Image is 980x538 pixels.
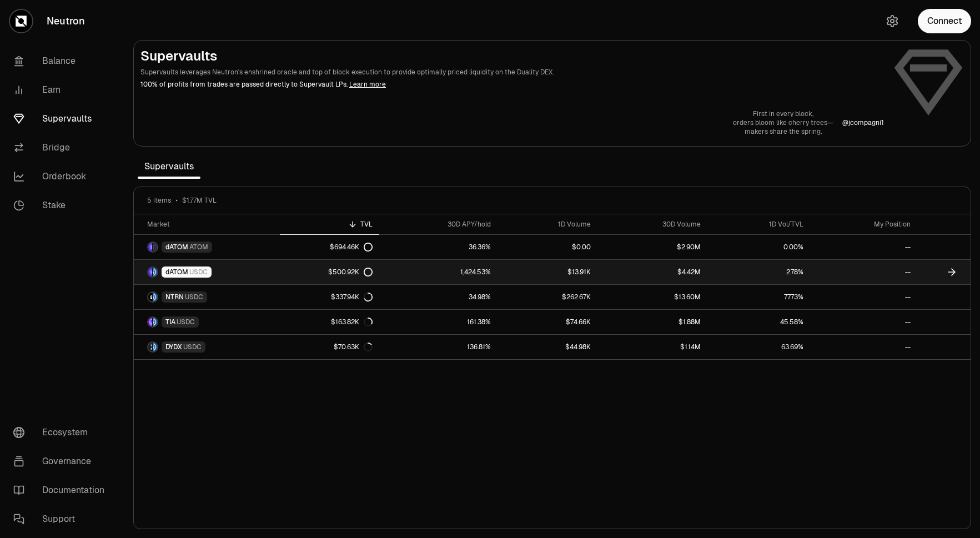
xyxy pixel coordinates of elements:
a: 0.00% [707,235,811,259]
a: NTRN LogoUSDC LogoNTRNUSDC [134,285,280,309]
a: TIA LogoUSDC LogoTIAUSDC [134,310,280,334]
a: Learn more [349,80,386,89]
a: $500.92K [280,260,379,284]
h2: Supervaults [140,47,884,65]
span: USDC [189,268,208,276]
a: 2.78% [707,260,811,284]
a: Bridge [4,133,120,162]
img: NTRN Logo [148,293,152,301]
img: USDC Logo [153,343,157,351]
a: $163.82K [280,310,379,334]
p: Supervaults leverages Neutron's enshrined oracle and top of block execution to provide optimally ... [140,67,884,77]
a: -- [810,310,917,334]
a: $1.14M [597,335,707,359]
a: $13.91K [497,260,597,284]
div: $337.94K [331,293,373,301]
a: Stake [4,191,120,220]
a: 161.38% [379,310,497,334]
a: $74.66K [497,310,597,334]
div: 30D APY/hold [386,220,491,229]
a: $70.63K [280,335,379,359]
p: orders bloom like cherry trees— [733,118,833,127]
a: 45.58% [707,310,811,334]
a: $337.94K [280,285,379,309]
span: $1.77M TVL [182,196,217,205]
a: Balance [4,47,120,76]
span: TIA [165,318,175,326]
div: $500.92K [328,268,373,276]
img: ATOM Logo [153,243,157,252]
a: First in every block,orders bloom like cherry trees—makers share the spring. [733,109,833,136]
span: USDC [177,318,195,326]
a: 136.81% [379,335,497,359]
span: 5 items [147,196,171,205]
div: 30D Volume [604,220,701,229]
span: DYDX [165,343,182,351]
span: NTRN [165,293,184,301]
p: makers share the spring. [733,127,833,136]
img: USDC Logo [153,268,157,276]
span: dATOM [165,243,188,252]
span: USDC [183,343,202,351]
a: -- [810,335,917,359]
a: Documentation [4,476,120,505]
div: $694.46K [330,243,373,252]
a: 63.69% [707,335,811,359]
a: $4.42M [597,260,707,284]
a: Supervaults [4,104,120,133]
div: TVL [287,220,373,229]
span: USDC [185,293,203,301]
div: 1D Vol/TVL [714,220,804,229]
a: Earn [4,76,120,104]
a: $13.60M [597,285,707,309]
div: $163.82K [331,318,373,326]
div: Market [147,220,273,229]
a: Ecosystem [4,418,120,447]
span: ATOM [189,243,208,252]
a: $44.98K [497,335,597,359]
a: -- [810,235,917,259]
img: DYDX Logo [148,343,152,351]
a: DYDX LogoUSDC LogoDYDXUSDC [134,335,280,359]
img: USDC Logo [153,293,157,301]
a: $262.67K [497,285,597,309]
a: 34.98% [379,285,497,309]
span: dATOM [165,268,188,276]
span: Supervaults [138,155,200,178]
img: dATOM Logo [148,268,152,276]
div: My Position [817,220,910,229]
a: 77.73% [707,285,811,309]
a: @jcompagni1 [842,118,884,127]
a: $1.88M [597,310,707,334]
a: dATOM LogoUSDC LogodATOMUSDC [134,260,280,284]
div: $70.63K [334,343,373,351]
img: USDC Logo [153,318,157,326]
a: $694.46K [280,235,379,259]
img: dATOM Logo [148,243,152,252]
a: dATOM LogoATOM LogodATOMATOM [134,235,280,259]
p: 100% of profits from trades are passed directly to Supervault LPs. [140,79,884,89]
div: 1D Volume [504,220,591,229]
a: Governance [4,447,120,476]
p: First in every block, [733,109,833,118]
a: 36.36% [379,235,497,259]
a: -- [810,285,917,309]
a: -- [810,260,917,284]
p: @ jcompagni1 [842,118,884,127]
a: Support [4,505,120,534]
img: TIA Logo [148,318,152,326]
button: Connect [918,9,971,33]
a: $0.00 [497,235,597,259]
a: 1,424.53% [379,260,497,284]
a: Orderbook [4,162,120,191]
a: $2.90M [597,235,707,259]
